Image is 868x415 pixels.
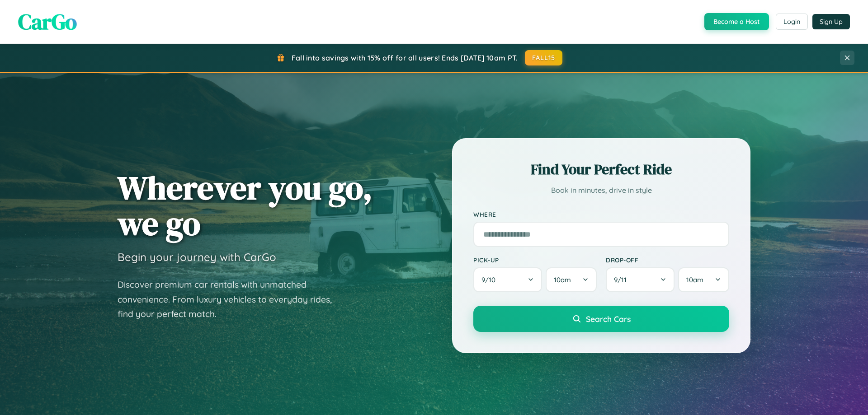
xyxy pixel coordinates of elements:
[473,267,542,292] button: 9/10
[473,256,597,264] label: Pick-up
[292,53,518,62] span: Fall into savings with 15% off for all users! Ends [DATE] 10am PT.
[546,267,597,292] button: 10am
[118,250,276,264] h3: Begin your journey with CarGo
[118,277,344,322] p: Discover premium car rentals with unmatched convenience. From luxury vehicles to everyday rides, ...
[606,256,729,264] label: Drop-off
[606,267,675,292] button: 9/11
[704,13,769,30] button: Become a Host
[473,306,729,332] button: Search Cars
[586,314,631,324] span: Search Cars
[678,267,729,292] button: 10am
[481,275,500,284] span: 9 / 10
[473,184,729,197] p: Book in minutes, drive in style
[614,275,631,284] span: 9 / 11
[554,275,571,284] span: 10am
[18,7,77,37] span: CarGo
[473,210,729,218] label: Where
[812,14,850,29] button: Sign Up
[525,50,563,65] button: FALL15
[118,170,373,241] h1: Wherever you go, we go
[776,14,808,30] button: Login
[686,275,703,284] span: 10am
[473,159,729,179] h2: Find Your Perfect Ride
